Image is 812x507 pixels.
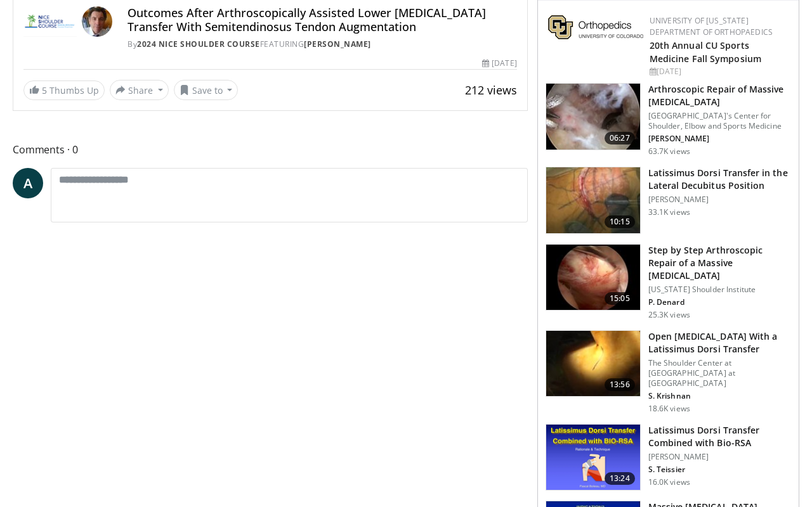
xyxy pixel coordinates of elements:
[648,83,791,108] h3: Arthroscopic Repair of Massive [MEDICAL_DATA]
[465,82,517,98] span: 212 views
[110,80,169,100] button: Share
[546,331,640,397] img: 38772_0000_3.png.150x105_q85_crop-smart_upscale.jpg
[648,297,791,307] p: P. Denard
[482,58,516,69] div: [DATE]
[23,80,105,100] a: 5 Thumbs Up
[648,244,791,282] h3: Step by Step Arthroscopic Repair of a Massive [MEDICAL_DATA]
[648,111,791,131] p: [GEOGRAPHIC_DATA]'s Center for Shoulder, Elbow and Sports Medicine
[13,168,43,198] a: A
[546,167,640,233] img: 38501_0000_3.png.150x105_q85_crop-smart_upscale.jpg
[648,465,791,475] p: S. Teissier
[648,310,690,320] p: 25.3K views
[546,425,640,491] img: 0e1bc6ad-fcf8-411c-9e25-b7d1f0109c17.png.150x105_q85_crop-smart_upscale.png
[650,15,773,37] a: University of [US_STATE] Department of Orthopaedics
[648,134,791,144] p: [PERSON_NAME]
[23,6,77,37] img: 2024 Nice Shoulder Course
[648,452,791,462] p: [PERSON_NAME]
[82,6,112,37] img: Avatar
[546,424,791,491] a: 13:24 Latissimus Dorsi Transfer Combined with Bio-RSA [PERSON_NAME] S. Teissier 16.0K views
[605,292,635,305] span: 15:05
[648,330,791,356] h3: Open [MEDICAL_DATA] With a Latissimus Dorsi Transfer
[174,80,239,100] button: Save to
[648,195,791,205] p: [PERSON_NAME]
[13,141,528,158] span: Comments 0
[548,15,643,39] img: 355603a8-37da-49b6-856f-e00d7e9307d3.png.150x105_q85_autocrop_double_scale_upscale_version-0.2.png
[128,6,516,34] h4: Outcomes After Arthroscopically Assisted Lower [MEDICAL_DATA] Transfer With Semitendinosus Tendon...
[648,391,791,401] p: S. Krishnan
[648,285,791,295] p: [US_STATE] Shoulder Institute
[648,358,791,388] p: The Shoulder Center at [GEOGRAPHIC_DATA] at [GEOGRAPHIC_DATA]
[605,472,635,485] span: 13:24
[650,39,761,65] a: 20th Annual CU Sports Medicine Fall Symposium
[137,39,260,49] a: 2024 Nice Shoulder Course
[128,39,516,50] div: By FEATURING
[648,207,690,217] p: 33.1K views
[546,84,640,150] img: 281021_0002_1.png.150x105_q85_crop-smart_upscale.jpg
[546,330,791,414] a: 13:56 Open [MEDICAL_DATA] With a Latissimus Dorsi Transfer The Shoulder Center at [GEOGRAPHIC_DAT...
[304,39,371,49] a: [PERSON_NAME]
[546,245,640,311] img: 7cd5bdb9-3b5e-40f2-a8f4-702d57719c06.150x105_q85_crop-smart_upscale.jpg
[648,424,791,449] h3: Latissimus Dorsi Transfer Combined with Bio-RSA
[546,167,791,234] a: 10:15 Latissimus Dorsi Transfer in the Lateral Decubitus Position [PERSON_NAME] 33.1K views
[605,215,635,228] span: 10:15
[42,84,47,96] span: 5
[605,132,635,144] span: 06:27
[546,244,791,320] a: 15:05 Step by Step Arthroscopic Repair of a Massive [MEDICAL_DATA] [US_STATE] Shoulder Institute ...
[546,83,791,157] a: 06:27 Arthroscopic Repair of Massive [MEDICAL_DATA] [GEOGRAPHIC_DATA]'s Center for Shoulder, Elbo...
[648,167,791,192] h3: Latissimus Dorsi Transfer in the Lateral Decubitus Position
[605,378,635,391] span: 13:56
[648,404,690,414] p: 18.6K views
[650,66,789,77] div: [DATE]
[648,477,690,487] p: 16.0K views
[648,146,690,157] p: 63.7K views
